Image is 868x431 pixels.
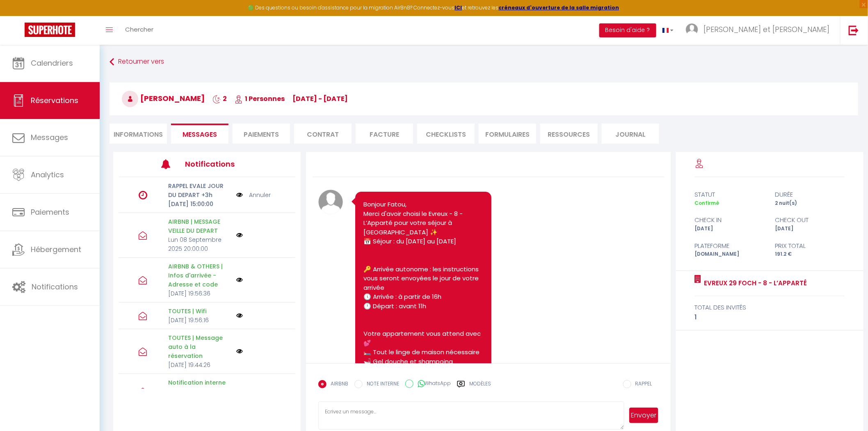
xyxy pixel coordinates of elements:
a: Retourner vers [110,55,858,69]
label: RAPPEL [631,380,652,389]
img: NO IMAGE [236,312,243,319]
span: Réservations [31,95,78,105]
img: NO IMAGE [236,190,243,199]
p: TOUTES | Message auto à la réservation [168,333,231,360]
div: Prix total [770,241,850,251]
span: Notifications [32,282,78,292]
img: NO IMAGE [236,348,243,355]
label: AIRBNB [327,380,348,389]
p: AIRBNB & OTHERS | Infos d'arrivée - Adresse et code [168,262,231,289]
span: [DATE] - [DATE] [292,94,348,103]
button: Envoyer [629,408,658,423]
h3: Notifications [185,155,259,173]
a: Chercher [119,16,160,45]
a: Evreux 29 FOCH - 8 - L’Apparté [701,278,807,288]
img: NO IMAGE [236,277,243,283]
span: [PERSON_NAME] [122,93,205,103]
div: total des invités [695,303,845,312]
div: Plateforme [689,241,770,251]
div: 1 [695,312,845,322]
p: AIRBNB | MESSAGE VEILLE DU DEPART [168,217,231,235]
span: Messages [31,132,68,142]
p: Lun 08 Septembre 2025 20:00:00 [168,235,231,253]
p: [DATE] 19:56:36 [168,289,231,298]
p: Notification interne prestataire [168,378,231,396]
li: FORMULAIRES [479,124,536,144]
span: Paiements [31,207,69,217]
label: WhatsApp [413,380,451,389]
div: 2 nuit(s) [770,199,850,207]
a: ICI [455,4,462,11]
span: Hébergement [31,244,81,254]
span: Chercher [125,25,153,34]
div: [DATE] [689,225,770,233]
div: durée [770,190,850,199]
p: [DATE] 15:00:00 [168,199,231,209]
li: CHECKLISTS [417,124,475,144]
li: Informations [110,124,167,144]
p: [DATE] 19:44:26 [168,360,231,369]
span: Messages [183,130,217,139]
span: 1 Personnes [235,94,285,103]
span: [PERSON_NAME] et [PERSON_NAME] [704,24,830,34]
img: Super Booking [25,23,75,37]
button: Besoin d'aide ? [599,23,656,37]
li: Ressources [540,124,598,144]
p: [DATE] 19:56:16 [168,316,231,325]
label: Modèles [469,380,491,394]
span: Analytics [31,170,64,180]
li: Journal [602,124,659,144]
li: Paiements [233,124,290,144]
div: [DATE] [770,225,850,233]
p: RAPPEL EVALE JOUR DU DEPART +3h [168,181,231,199]
img: avatar.png [318,190,343,214]
a: Annuler [249,190,271,199]
div: statut [689,190,770,199]
div: [DOMAIN_NAME] [689,250,770,258]
img: ... [686,23,698,36]
span: 2 [212,94,227,103]
img: logout [849,25,859,35]
div: check in [689,215,770,225]
a: ... [PERSON_NAME] et [PERSON_NAME] [680,16,840,45]
span: Confirmé [695,199,720,206]
img: NO IMAGE [236,388,243,395]
span: Calendriers [31,58,73,68]
img: NO IMAGE [236,232,243,238]
a: créneaux d'ouverture de la salle migration [499,4,619,11]
li: Facture [356,124,413,144]
label: NOTE INTERNE [363,380,399,389]
p: TOUTES | Wifi [168,307,231,316]
div: 191.2 € [770,250,850,258]
button: Ouvrir le widget de chat LiveChat [7,3,31,28]
li: Contrat [294,124,352,144]
div: check out [770,215,850,225]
